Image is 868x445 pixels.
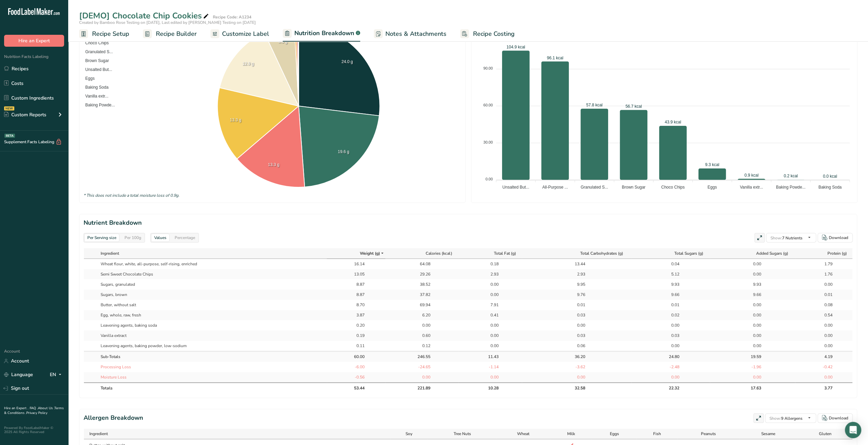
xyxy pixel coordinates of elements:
[80,41,109,45] span: Choco Chips
[662,322,679,328] div: 0.00
[818,413,853,423] button: Download
[482,385,499,391] div: 10.28
[413,261,430,267] div: 64.08
[98,290,327,300] td: Sugars, brown
[818,233,853,242] button: Download
[98,300,327,310] td: Butter, without salt
[815,271,832,277] div: 1.76
[98,341,327,351] td: Leavening agents, baking powder, low-sodium
[413,281,430,287] div: 38.52
[482,281,499,287] div: 0.00
[80,58,109,63] span: Brown Sugar
[348,312,365,318] div: 3.87
[4,406,64,415] a: Terms & Conditions .
[483,140,493,144] tspan: 30.00
[413,332,430,339] div: 0.60
[701,431,716,437] span: Peanuts
[483,103,493,107] tspan: 60.00
[413,364,430,370] div: -24.65
[143,26,197,42] a: Recipe Builder
[80,94,108,99] span: Vanilla extr...
[482,374,499,380] div: 0.00
[662,343,679,349] div: 0.00
[568,385,585,391] div: 32.58
[79,20,256,25] span: Created by Bamboo Rose Testing on [DATE], Last edited by [PERSON_NAME] Testing on [DATE]
[98,382,327,393] th: Totals
[829,415,848,421] div: Download
[80,76,94,81] span: Eggs
[79,10,210,22] div: [DEMO] Chocolate Chip Cookies
[662,332,679,339] div: 0.03
[744,271,761,277] div: 0.00
[98,279,327,290] td: Sugars, granulated
[482,354,499,360] div: 11.43
[98,330,327,341] td: Vanilla extract
[580,184,608,189] tspan: Granulated S...
[827,250,847,256] span: Protein (g)
[413,343,430,349] div: 0.12
[815,385,832,391] div: 3.77
[662,354,679,360] div: 24.80
[92,29,129,39] span: Recipe Setup
[815,261,832,267] div: 1.79
[815,374,832,380] div: 0.00
[653,431,661,437] span: Fish
[819,431,831,437] span: Gluten
[662,302,679,308] div: 0.01
[80,67,112,72] span: Unsalted But...
[426,250,452,256] span: Calories (kcal)
[413,271,430,277] div: 29.26
[744,354,761,360] div: 19.59
[482,292,499,298] div: 0.00
[413,322,430,328] div: 0.00
[348,292,365,298] div: 8.87
[744,364,761,370] div: -1.96
[568,332,585,339] div: 0.03
[761,431,775,437] span: Sesame
[744,292,761,298] div: 9.66
[172,234,198,241] div: Percentage
[98,362,327,372] td: Processing Loss
[413,385,430,391] div: 221.89
[776,184,806,189] tspan: Baking Powde...
[815,354,832,360] div: 4.19
[744,332,761,339] div: 0.00
[494,250,516,256] span: Total Fat (g)
[482,343,499,349] div: 0.00
[568,302,585,308] div: 0.01
[662,364,679,370] div: -2.48
[829,235,848,241] div: Download
[483,66,493,70] tspan: 90.00
[482,332,499,339] div: 0.00
[815,292,832,298] div: 0.01
[348,364,365,370] div: -6.00
[744,281,761,287] div: 9.93
[4,426,64,434] div: Powered By FoodLabelMaker © 2025 All Rights Reserved
[348,354,365,360] div: 60.00
[662,312,679,318] div: 0.02
[210,26,269,42] a: Customize Label
[744,322,761,328] div: 0.00
[50,371,64,379] div: EN
[517,431,529,437] span: Wheat
[568,374,585,380] div: 0.00
[122,234,144,241] div: Per 100g
[756,250,788,256] span: Added Sugars (g)
[770,235,782,241] span: Show:
[744,385,761,391] div: 17.63
[413,354,430,360] div: 246.55
[580,250,623,256] span: Total Carbohydrates (g)
[348,261,365,267] div: 16.14
[744,302,761,308] div: 0.00
[542,184,568,189] tspan: All-Purpose ...
[568,271,585,277] div: 2.93
[84,413,143,423] h2: Allergen Breakdown
[4,406,28,411] a: Hire an Expert .
[222,29,269,39] span: Customize Label
[568,292,585,298] div: 9.76
[453,431,471,437] span: Tree Nuts
[406,431,412,437] span: Soy
[568,322,585,328] div: 0.00
[568,354,585,360] div: 36.20
[294,29,354,38] span: Nutrition Breakdown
